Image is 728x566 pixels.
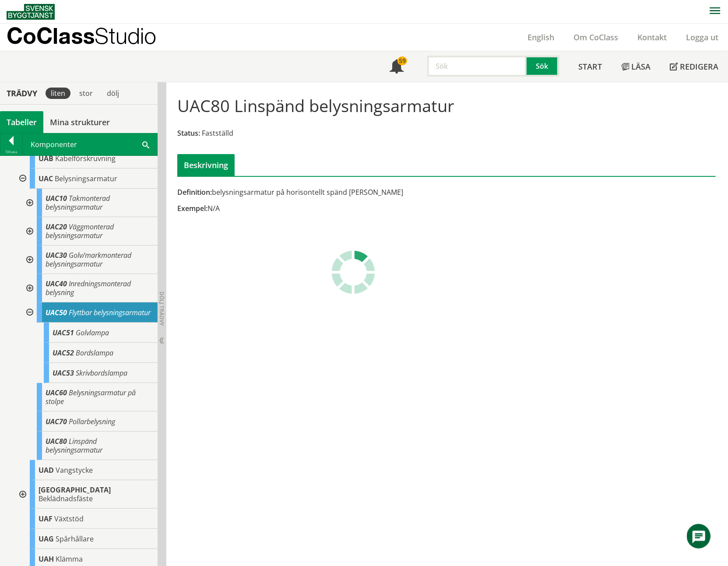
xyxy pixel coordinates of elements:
[76,328,109,337] span: Golvlampa
[39,174,53,183] span: UAC
[177,187,212,197] span: Definition:
[46,88,70,99] div: liten
[518,32,564,42] a: English
[331,250,375,294] img: Laddar
[43,111,116,133] a: Mina strukturer
[39,534,54,544] span: UAG
[628,32,676,42] a: Kontakt
[39,485,111,495] span: [GEOGRAPHIC_DATA]
[102,88,124,99] div: dölj
[55,154,116,163] span: Kabelförskruvning
[46,279,131,297] span: Inredningsmonterad belysning
[54,514,84,524] span: Växtstöd
[177,96,454,115] h1: UAC80 Linspänd belysningsarmatur
[390,60,404,74] span: Notifikationer
[142,140,149,149] span: Sök i tabellen
[177,187,531,197] div: belysningsarmatur på horisontellt spänd [PERSON_NAME]
[55,174,117,183] span: Belysningsarmatur
[46,222,114,240] span: Väggmonterad belysningsarmatur
[69,308,151,317] span: Flyttbar belysningsarmatur
[56,534,94,544] span: Spårhållare
[46,388,67,397] span: UAC60
[0,148,22,155] div: Tillbaka
[569,51,612,82] a: Start
[46,250,131,269] span: Golv/markmonterad belysningsarmatur
[46,222,67,232] span: UAC20
[427,56,527,77] input: Sök
[95,23,156,49] span: Studio
[676,32,728,42] a: Logga ut
[2,88,42,98] div: Trädvy
[56,465,93,475] span: Vangstycke
[46,250,67,260] span: UAC30
[76,368,127,378] span: Skrivbordslampa
[202,128,233,138] span: Fastställd
[69,417,115,426] span: Pollarbelysning
[578,61,602,72] span: Start
[53,348,74,358] span: UAC52
[660,51,728,82] a: Redigera
[177,154,235,176] div: Beskrivning
[397,56,407,65] div: 59
[46,436,102,455] span: Linspänd belysningsarmatur
[177,204,207,213] span: Exempel:
[7,4,55,20] img: Svensk Byggtjänst
[177,204,531,213] div: N/A
[612,51,660,82] a: Läsa
[680,61,718,72] span: Redigera
[39,494,93,503] span: Beklädnadsfäste
[46,417,67,426] span: UAC70
[46,436,67,446] span: UAC80
[158,292,165,326] span: Dölj trädvy
[76,348,113,358] span: Bordslampa
[7,31,156,41] p: CoClass
[56,554,83,564] span: Klämma
[46,279,67,288] span: UAC40
[46,308,67,317] span: UAC50
[7,24,175,51] a: CoClassStudio
[46,193,67,203] span: UAC10
[53,368,74,378] span: UAC53
[74,88,98,99] div: stor
[39,554,54,564] span: UAH
[39,514,53,524] span: UAF
[46,193,110,212] span: Takmonterad belysningsarmatur
[177,128,200,138] span: Status:
[39,154,53,163] span: UAB
[564,32,628,42] a: Om CoClass
[631,61,651,72] span: Läsa
[380,51,413,82] a: 59
[23,134,157,155] div: Komponenter
[53,328,74,337] span: UAC51
[46,388,136,406] span: Belysningsarmatur på stolpe
[39,465,54,475] span: UAD
[527,56,559,77] button: Sök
